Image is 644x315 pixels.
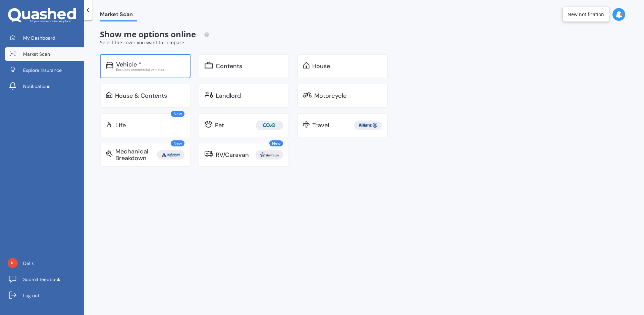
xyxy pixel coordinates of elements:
[568,11,604,18] div: New notification
[116,61,142,68] div: Vehicle *
[23,67,62,74] span: Explore insurance
[171,140,184,146] span: New
[100,29,209,40] span: Show me options online
[171,111,184,117] span: New
[158,150,183,160] img: Autosure.webp
[312,122,329,129] div: Travel
[8,258,18,268] img: facaf85fc0d0502d3cba7e248a0f160b
[303,121,310,128] img: travel.bdda8d6aa9c3f12c5fe2.svg
[314,92,346,99] div: Motorcycle
[5,289,84,302] a: Log out
[106,91,112,98] img: home-and-contents.b802091223b8502ef2dd.svg
[215,122,224,129] div: Pet
[257,150,282,160] img: Star.webp
[312,63,330,70] div: House
[106,150,113,157] img: mbi.6615ef239df2212c2848.svg
[5,47,84,61] a: Market Scan
[115,122,126,129] div: Life
[23,260,34,267] span: Del k
[5,31,84,45] a: My Dashboard
[116,68,184,71] div: Excludes commercial vehicles
[100,39,184,46] span: Select the cover you want to compare
[100,11,137,20] span: Market Scan
[115,92,167,99] div: House & Contents
[5,257,84,270] a: Del k
[205,62,213,69] img: content.01f40a52572271636b6f.svg
[303,62,310,69] img: home.91c183c226a05b4dc763.svg
[269,140,283,146] span: New
[205,121,212,128] img: pet.71f96884985775575a0d.svg
[216,151,249,158] div: RV/Caravan
[23,51,50,57] span: Market Scan
[23,276,60,283] span: Submit feedback
[5,63,84,77] a: Explore insurance
[23,83,50,90] span: Notifications
[199,113,289,137] a: Pet
[5,273,84,286] a: Submit feedback
[23,292,39,299] span: Log out
[115,148,157,162] div: Mechanical Breakdown
[303,91,312,98] img: motorbike.c49f395e5a6966510904.svg
[5,80,84,93] a: Notifications
[205,150,213,157] img: rv.0245371a01b30db230af.svg
[23,35,55,41] span: My Dashboard
[216,63,242,70] div: Contents
[106,62,113,69] img: car.f15378c7a67c060ca3f3.svg
[205,91,213,98] img: landlord.470ea2398dcb263567d0.svg
[216,92,241,99] div: Landlord
[257,121,282,130] img: Cove.webp
[106,121,113,128] img: life.f720d6a2d7cdcd3ad642.svg
[356,121,380,130] img: Allianz.webp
